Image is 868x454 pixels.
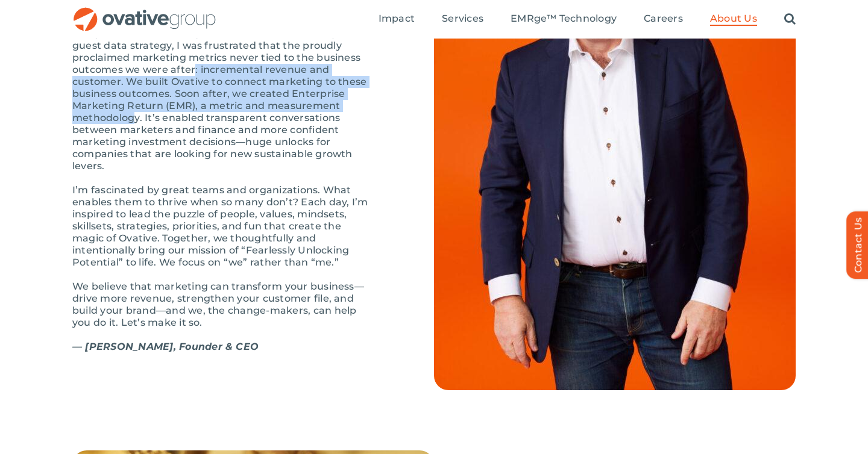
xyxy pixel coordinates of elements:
a: Services [442,13,483,26]
strong: — [PERSON_NAME], Founder & CEO [72,341,259,352]
a: EMRge™ Technology [511,13,617,26]
a: Search [784,13,796,26]
p: We believe that marketing can transform your business—drive more revenue, strengthen your custome... [72,281,374,329]
a: About Us [710,13,757,26]
span: Impact [379,13,415,25]
span: About Us [710,13,757,25]
span: Services [442,13,483,25]
a: OG_Full_horizontal_RGB [72,6,217,17]
span: EMRge™ Technology [511,13,617,25]
p: In my experience leading [DOMAIN_NAME] and Target’s guest data strategy, I was frustrated that th... [72,28,374,172]
a: Careers [644,13,683,26]
span: Careers [644,13,683,25]
p: I’m fascinated by great teams and organizations. What enables them to thrive when so many don’t? ... [72,184,374,269]
a: Impact [379,13,415,26]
